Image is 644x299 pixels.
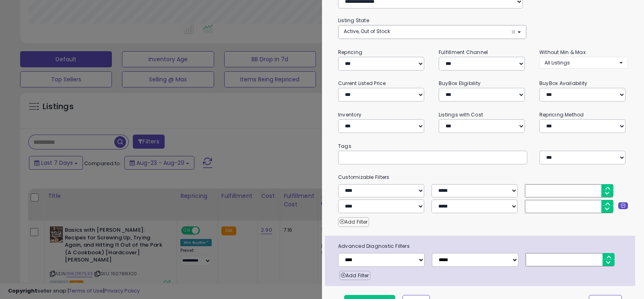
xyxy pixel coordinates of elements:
button: Add Filter [339,271,370,280]
button: All Listings [539,57,628,69]
small: Fulfillment Channel [439,49,488,56]
button: Active, Out of Stock × [339,25,526,39]
small: Inventory [338,111,361,118]
small: Listings with Cost [439,111,483,118]
span: Active, Out of Stock [344,28,390,35]
small: Customizable Filters [332,173,634,182]
small: Without Min & Max [539,49,586,56]
small: Current Listed Price [338,80,386,87]
small: BuyBox Availability [539,80,587,87]
small: Listing State [338,17,369,24]
button: Add Filter [338,217,369,227]
span: × [511,28,516,36]
span: Advanced Diagnostic Filters [332,242,635,251]
span: All Listings [545,59,570,66]
small: Repricing Method [539,111,584,118]
small: Repricing [338,49,362,56]
small: BuyBox Eligibility [439,80,481,87]
small: Tags [332,142,634,151]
